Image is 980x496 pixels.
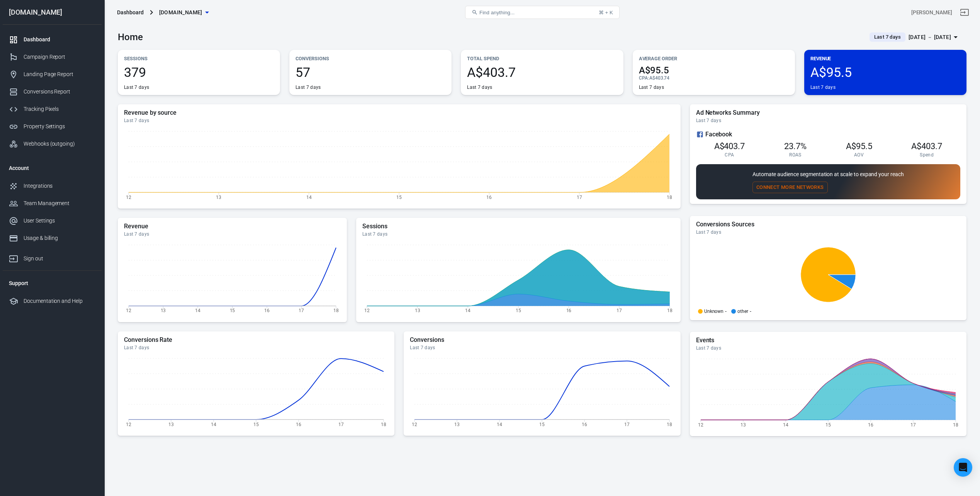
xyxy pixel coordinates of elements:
[497,421,502,427] tspan: 14
[296,84,321,90] div: Last 7 days
[3,274,102,292] li: Support
[216,194,221,200] tspan: 13
[415,308,420,313] tspan: 13
[810,54,960,63] p: Revenue
[871,33,904,41] span: Last 7 days
[333,308,339,313] tspan: 18
[24,122,95,131] div: Property Settings
[624,421,630,427] tspan: 17
[296,66,445,79] span: 57
[825,422,831,428] tspan: 15
[24,297,95,305] div: Documentation and Help
[118,32,143,42] h3: Home
[909,32,951,42] div: [DATE] － [DATE]
[362,223,674,230] h5: Sessions
[486,194,492,200] tspan: 16
[667,421,672,427] tspan: 18
[230,308,235,313] tspan: 15
[696,130,704,139] svg: Facebook Ads
[195,308,200,313] tspan: 14
[156,5,212,20] button: [DOMAIN_NAME]
[954,458,972,477] div: Open Intercom Messenger
[696,229,960,235] div: Last 7 days
[124,66,274,79] span: 379
[911,141,942,151] span: A$403.7
[211,421,216,427] tspan: 14
[752,170,904,178] p: Automate audience segmentation at scale to expand your reach
[467,54,617,63] p: Total Spend
[396,194,402,200] tspan: 15
[920,152,934,158] span: Spend
[704,309,724,314] p: Unknown
[24,234,95,242] div: Usage & billing
[910,422,916,428] tspan: 17
[639,84,664,90] div: Last 7 days
[3,83,102,100] a: Conversions Report
[3,212,102,229] a: User Settings
[124,54,274,63] p: Sessions
[3,177,102,195] a: Integrations
[3,118,102,135] a: Property Settings
[725,152,734,158] span: CPA
[410,336,674,344] h5: Conversions
[3,229,102,247] a: Usage & billing
[539,421,545,427] tspan: 15
[126,308,131,313] tspan: 12
[3,48,102,66] a: Campaign Report
[381,421,386,427] tspan: 18
[696,130,960,139] div: Facebook
[467,66,617,79] span: A$403.7
[126,194,131,200] tspan: 12
[955,3,974,22] a: Sign out
[124,345,388,351] div: Last 7 days
[953,422,958,428] tspan: 18
[24,88,95,96] div: Conversions Report
[467,84,492,90] div: Last 7 days
[299,308,304,313] tspan: 17
[789,152,801,158] span: ROAS
[696,117,960,124] div: Last 7 days
[3,195,102,212] a: Team Management
[599,10,613,15] div: ⌘ + K
[577,194,582,200] tspan: 17
[124,117,674,124] div: Last 7 days
[168,421,174,427] tspan: 13
[124,223,341,230] h5: Revenue
[696,221,960,228] h5: Conversions Sources
[667,194,672,200] tspan: 18
[24,182,95,190] div: Integrations
[696,345,960,351] div: Last 7 days
[750,309,751,314] span: -
[3,100,102,118] a: Tracking Pixels
[296,54,445,63] p: Conversions
[617,308,622,313] tspan: 17
[479,10,515,15] span: Find anything...
[516,308,521,313] tspan: 15
[117,8,144,16] div: Dashboard
[911,8,952,17] div: Account id: 4Eae67Et
[667,308,673,313] tspan: 18
[696,336,960,344] h5: Events
[784,141,807,151] span: 23.7%
[3,159,102,177] li: Account
[253,421,259,427] tspan: 15
[161,308,166,313] tspan: 13
[810,66,960,79] span: A$95.5
[863,31,966,44] button: Last 7 days[DATE] － [DATE]
[3,135,102,153] a: Webhooks (outgoing)
[24,217,95,225] div: User Settings
[698,422,703,428] tspan: 12
[854,152,864,158] span: AOV
[3,9,102,16] div: [DOMAIN_NAME]
[465,6,620,19] button: Find anything...⌘ + K
[412,421,417,427] tspan: 12
[566,308,571,313] tspan: 16
[649,75,670,81] span: A$403.74
[639,75,649,81] span: CPA :
[24,140,95,148] div: Webhooks (outgoing)
[3,31,102,48] a: Dashboard
[725,309,727,314] span: -
[124,84,149,90] div: Last 7 days
[306,194,312,200] tspan: 14
[639,54,789,63] p: Average Order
